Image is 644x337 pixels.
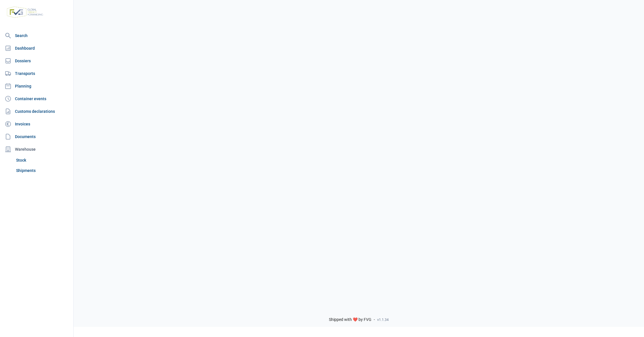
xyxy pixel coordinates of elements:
[2,80,71,92] a: Planning
[2,118,71,130] a: Invoices
[5,4,45,20] img: FVG - Global freight forwarding
[2,30,71,41] a: Search
[2,144,71,155] div: Warehouse
[2,68,71,79] a: Transports
[14,165,71,176] a: Shipments
[14,155,71,165] a: Stock
[2,106,71,117] a: Customs declarations
[2,42,71,54] a: Dashboard
[329,317,371,322] span: Shipped with ❤️ by FVG
[2,93,71,104] a: Container events
[2,131,71,142] a: Documents
[2,55,71,67] a: Dossiers
[374,317,375,322] span: -
[377,317,389,322] span: v1.1.34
